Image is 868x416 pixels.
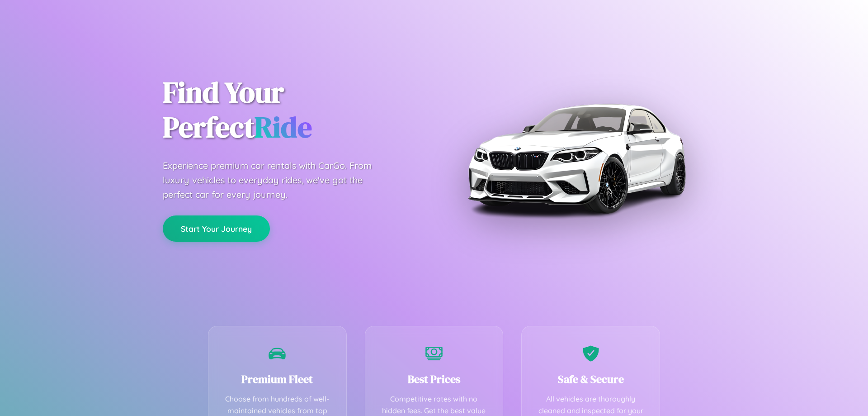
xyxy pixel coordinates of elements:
[222,372,333,387] h3: Premium Fleet
[463,45,689,272] img: Premium BMW car rental vehicle
[163,158,389,202] p: Experience premium car rentals with CarGo. From luxury vehicles to everyday rides, we've got the ...
[379,372,490,387] h3: Best Prices
[163,75,420,145] h1: Find Your Perfect
[535,372,646,387] h3: Safe & Secure
[255,107,312,147] span: Ride
[163,215,270,242] button: Start Your Journey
